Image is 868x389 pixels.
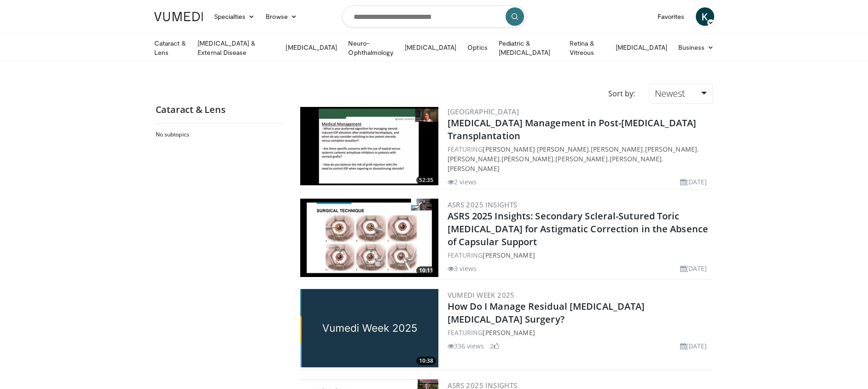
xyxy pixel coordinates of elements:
a: Favorites [652,7,690,26]
a: [MEDICAL_DATA] [399,38,462,57]
a: Optics [462,38,493,57]
li: 2 views [448,177,477,187]
a: Newest [649,83,712,104]
li: 3 views [448,264,477,273]
a: [MEDICAL_DATA] [610,38,673,57]
li: 336 views [448,341,484,351]
a: ASRS 2025 Insights [448,200,518,209]
a: Specialties [209,7,261,26]
a: Vumedi Week 2025 [448,290,515,300]
div: FEATURING , , , , , , , [448,144,711,173]
a: [MEDICAL_DATA] [280,38,343,57]
div: FEATURING [448,328,711,337]
a: Business [673,38,720,57]
a: [MEDICAL_DATA] Management in Post-[MEDICAL_DATA] Transplantation [448,117,697,142]
li: [DATE] [680,177,707,187]
a: K [696,7,714,26]
input: Search topics, interventions [342,6,526,28]
li: 2 [490,341,499,351]
span: 52:35 [416,176,436,184]
h2: No subtopics [156,131,282,138]
h2: Cataract & Lens [156,104,285,116]
a: [PERSON_NAME] [610,154,662,163]
a: Browse [260,7,303,26]
span: Newest [655,87,685,100]
a: Retina & Vitreous [564,39,610,57]
img: e69704af-9259-48aa-984e-6011e54bd9f0.300x170_q85_crop-smart_upscale.jpg [300,107,438,185]
img: 2fb1af2a-06a8-471e-adda-a4401ddec9ba.300x170_q85_crop-smart_upscale.jpg [300,199,438,277]
a: [MEDICAL_DATA] & External Disease [192,39,280,57]
div: FEATURING [448,250,711,260]
a: [PERSON_NAME] [448,154,500,163]
a: ASRS 2025 Insights: Secondary Scleral-Sutured Toric [MEDICAL_DATA] for Astigmatic Correction in t... [448,210,709,248]
a: [PERSON_NAME] [501,154,553,163]
img: 9de77dd7-fd7f-4bfc-a5f5-b63e24bf9ce4.jpg.300x170_q85_crop-smart_upscale.jpg [300,289,438,367]
a: [PERSON_NAME] [555,154,607,163]
a: [PERSON_NAME] [483,251,535,259]
a: [PERSON_NAME] [448,164,500,173]
a: [PERSON_NAME] [591,145,643,153]
a: [PERSON_NAME] [PERSON_NAME] [483,145,589,153]
a: [PERSON_NAME] [483,328,535,337]
a: How Do I Manage Residual [MEDICAL_DATA] [MEDICAL_DATA] Surgery? [448,300,645,325]
span: 10:38 [416,357,436,365]
li: [DATE] [680,264,707,273]
a: 10:11 [300,199,438,277]
a: Pediatric & [MEDICAL_DATA] [493,39,564,57]
a: 52:35 [300,107,438,185]
a: [GEOGRAPHIC_DATA] [448,107,519,116]
a: 10:38 [300,289,438,367]
div: Sort by: [601,83,642,104]
a: Cataract & Lens [149,39,192,57]
a: [PERSON_NAME] [645,145,697,153]
a: Neuro-Ophthalmology [343,39,399,57]
img: VuMedi Logo [154,12,203,21]
li: [DATE] [680,341,707,351]
span: 10:11 [416,266,436,275]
